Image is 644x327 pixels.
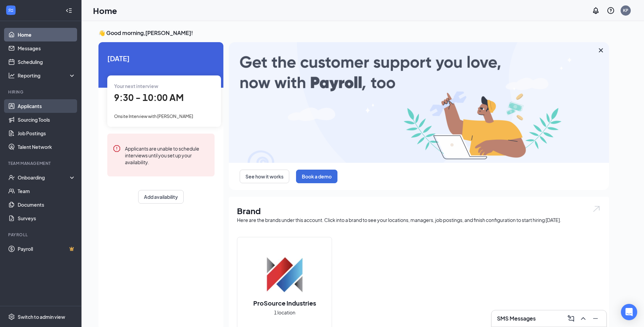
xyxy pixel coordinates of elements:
[229,42,609,163] img: payroll-large.gif
[18,174,70,181] div: Onboarding
[607,6,615,15] svg: QuestionInfo
[592,205,601,213] img: open.6027fd2a22e1237b5b06.svg
[623,7,628,13] div: KP
[114,114,193,119] span: Onsite Interview with [PERSON_NAME]
[18,41,76,55] a: Messages
[566,313,576,324] button: ComposeMessage
[93,5,117,16] h1: Home
[18,184,76,198] a: Team
[114,92,184,103] span: 9:30 - 10:00 AM
[578,313,589,324] button: ChevronUp
[114,83,158,89] span: Your next interview
[274,309,295,316] span: 1 location
[18,313,65,320] div: Switch to admin view
[18,126,76,140] a: Job Postings
[8,313,15,320] svg: Settings
[591,314,600,323] svg: Minimize
[237,217,601,223] div: Here are the brands under this account. Click into a brand to see your locations, managers, job p...
[246,299,323,307] h2: ProSource Industries
[18,55,76,69] a: Scheduling
[590,313,601,324] button: Minimize
[18,72,76,79] div: Reporting
[66,7,72,14] svg: Collapse
[579,314,587,323] svg: ChevronUp
[113,144,121,153] svg: Error
[125,144,209,166] div: Applicants are unable to schedule interviews until you set up your availability.
[18,28,76,41] a: Home
[296,170,337,183] button: Book a demo
[567,314,575,323] svg: ComposeMessage
[597,46,605,54] svg: Cross
[237,205,601,217] h1: Brand
[18,211,76,225] a: Surveys
[18,99,76,113] a: Applicants
[18,242,76,256] a: PayrollCrown
[107,53,215,64] span: [DATE]
[18,140,76,154] a: Talent Network
[98,29,609,37] h3: 👋 Good morning, [PERSON_NAME] !
[8,174,15,181] svg: UserCheck
[8,89,74,95] div: Hiring
[138,190,184,204] button: Add availability
[8,160,74,166] div: Team Management
[592,6,600,15] svg: Notifications
[8,72,15,79] svg: Analysis
[7,7,14,14] svg: WorkstreamLogo
[240,170,289,183] button: See how it works
[8,232,74,238] div: Payroll
[18,113,76,126] a: Sourcing Tools
[263,253,306,296] img: ProSource Industries
[18,198,76,211] a: Documents
[621,304,637,320] div: Open Intercom Messenger
[497,315,536,322] h3: SMS Messages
